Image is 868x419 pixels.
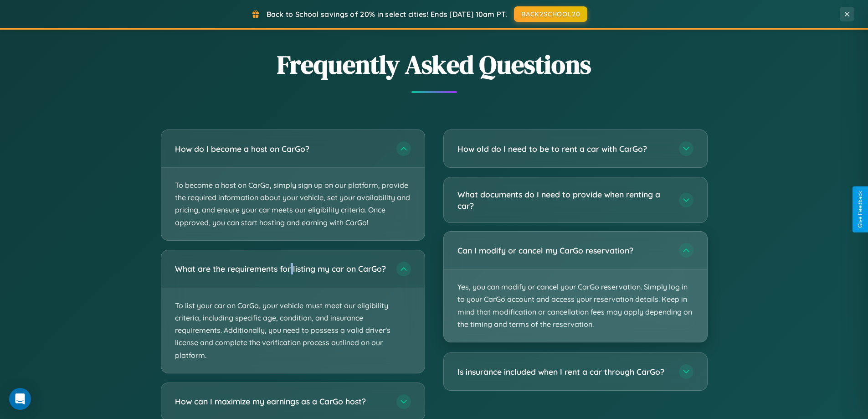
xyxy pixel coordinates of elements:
[175,263,387,274] h3: What are the requirements for listing my car on CarGo?
[161,288,425,373] p: To list your car on CarGo, your vehicle must meet our eligibility criteria, including specific ag...
[267,10,507,19] span: Back to School savings of 20% in select cities! Ends [DATE] 10am PT.
[175,143,387,155] h3: How do I become a host on CarGo?
[457,245,670,256] h3: Can I modify or cancel my CarGo reservation?
[857,191,863,228] div: Give Feedback
[457,366,670,378] h3: Is insurance included when I rent a car through CarGo?
[457,143,670,155] h3: How old do I need to be to rent a car with CarGo?
[514,6,587,22] button: BACK2SCHOOL20
[175,396,387,407] h3: How can I maximize my earnings as a CarGo host?
[9,388,31,410] div: Open Intercom Messenger
[444,269,707,342] p: Yes, you can modify or cancel your CarGo reservation. Simply log in to your CarGo account and acc...
[161,168,425,240] p: To become a host on CarGo, simply sign up on our platform, provide the required information about...
[457,189,670,211] h3: What documents do I need to provide when renting a car?
[161,47,708,82] h2: Frequently Asked Questions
